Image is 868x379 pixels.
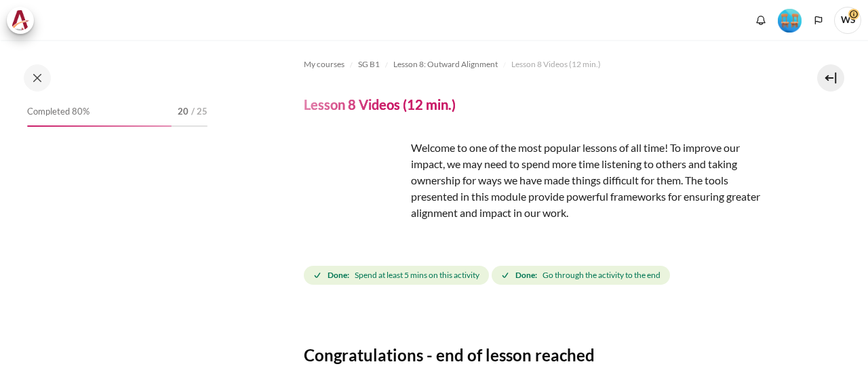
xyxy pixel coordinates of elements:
[304,263,673,287] div: Completion requirements for Lesson 8 Videos (12 min.)
[328,269,349,281] strong: Done:
[7,7,41,34] a: Architeck Architeck
[304,96,456,113] h4: Lesson 8 Videos (12 min.)
[778,7,802,33] div: Level #4
[393,58,498,71] span: Lesson 8: Outward Alignment
[511,58,601,71] span: Lesson 8 Videos (12 min.)
[834,7,861,34] span: WS
[304,58,344,71] span: My courses
[27,105,90,119] span: Completed 80%
[834,7,861,34] a: User menu
[11,10,30,31] img: Architeck
[751,10,771,31] div: Show notification window with no new notifications
[393,56,498,73] a: Lesson 8: Outward Alignment
[191,105,208,119] span: / 25
[515,269,537,281] strong: Done:
[358,58,380,71] span: SG B1
[304,140,406,241] img: dfg
[778,9,802,33] img: Level #4
[511,56,601,73] a: Lesson 8 Videos (12 min.)
[304,56,344,73] a: My courses
[542,269,660,281] span: Go through the activity to the end
[808,10,829,31] button: Languages
[178,105,189,119] span: 20
[358,56,380,73] a: SG B1
[772,7,807,33] a: Level #4
[304,140,772,221] p: Welcome to one of the most popular lessons of all time! To improve our impact, we may need to spe...
[304,344,772,365] h3: Congratulations - end of lesson reached
[304,54,772,75] nav: Navigation bar
[27,125,172,127] div: 80%
[355,269,479,281] span: Spend at least 5 mins on this activity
